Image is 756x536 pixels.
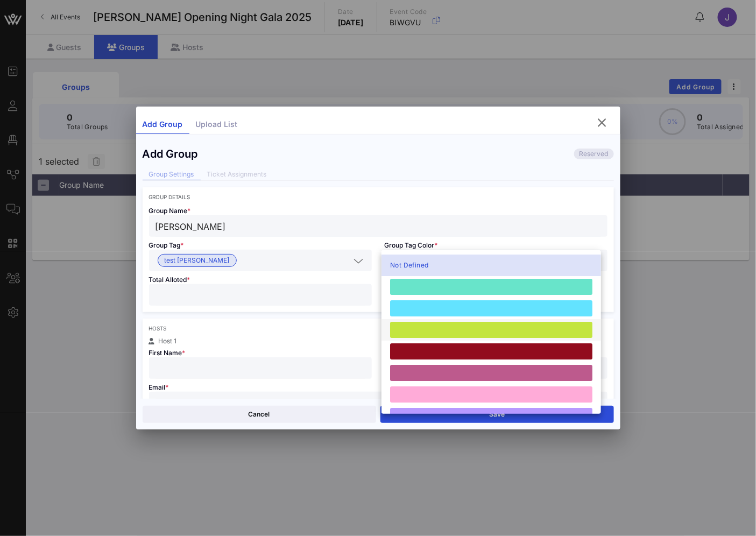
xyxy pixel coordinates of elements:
div: Reserved [574,149,614,159]
span: Email [149,383,169,391]
span: Total Alloted [149,276,190,284]
button: Save [380,406,614,423]
span: test [PERSON_NAME] [165,255,230,266]
div: Upload List [189,115,244,134]
span: First Name [149,349,186,357]
div: Not Defined [385,250,607,271]
span: Group Tag [149,241,184,249]
div: Hosts [149,325,607,332]
div: test cooper [149,250,372,271]
span: Group Tag Color [385,241,438,249]
span: Host 1 [159,337,177,345]
div: Group Details [149,194,607,200]
span: Not Defined [390,260,428,271]
span: Group Name [149,207,191,215]
div: Add Group [143,147,198,160]
button: Cancel [143,406,376,423]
